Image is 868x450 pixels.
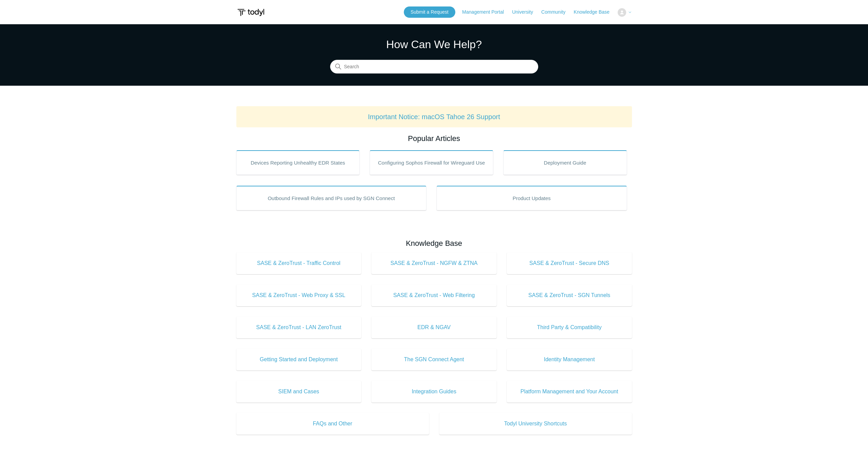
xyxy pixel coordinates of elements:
[517,259,622,267] span: SASE & ZeroTrust - Secure DNS
[503,150,627,175] a: Deployment Guide
[507,349,632,370] a: Identity Management
[236,186,427,210] a: Outbound Firewall Rules and IPs used by SGN Connect
[404,6,455,18] a: Submit a Request
[517,388,622,396] span: Platform Management and Your Account
[437,186,627,210] a: Product Updates
[370,150,493,175] a: Configuring Sophos Firewall for Wireguard Use
[371,381,497,403] a: Integration Guides
[507,317,632,338] a: Third Party & Compatibility
[236,252,362,274] a: SASE & ZeroTrust - Traffic Control
[507,381,632,403] a: Platform Management and Your Account
[439,413,632,435] a: Todyl University Shortcuts
[371,317,497,338] a: EDR & NGAV
[382,291,486,299] span: SASE & ZeroTrust - Web Filtering
[517,323,622,332] span: Third Party & Compatibility
[371,349,497,370] a: The SGN Connect Agent
[517,291,622,299] span: SASE & ZeroTrust - SGN Tunnels
[450,420,622,428] span: Todyl University Shortcuts
[247,323,351,332] span: SASE & ZeroTrust - LAN ZeroTrust
[512,9,540,16] a: University
[371,252,497,274] a: SASE & ZeroTrust - NGFW & ZTNA
[236,349,362,370] a: Getting Started and Deployment
[247,420,419,428] span: FAQs and Other
[462,9,511,16] a: Management Portal
[371,284,497,306] a: SASE & ZeroTrust - Web Filtering
[236,6,265,19] img: Todyl Support Center Help Center home page
[382,355,486,364] span: The SGN Connect Agent
[236,238,632,249] h2: Knowledge Base
[368,113,500,121] a: Important Notice: macOS Tahoe 26 Support
[507,284,632,306] a: SASE & ZeroTrust - SGN Tunnels
[247,388,351,396] span: SIEM and Cases
[247,291,351,299] span: SASE & ZeroTrust - Web Proxy & SSL
[574,9,616,16] a: Knowledge Base
[382,323,486,332] span: EDR & NGAV
[330,60,538,74] input: Search
[247,259,351,267] span: SASE & ZeroTrust - Traffic Control
[236,381,362,403] a: SIEM and Cases
[541,9,572,16] a: Community
[507,252,632,274] a: SASE & ZeroTrust - Secure DNS
[330,36,538,53] h1: How Can We Help?
[236,133,632,144] h2: Popular Articles
[247,355,351,364] span: Getting Started and Deployment
[236,317,362,338] a: SASE & ZeroTrust - LAN ZeroTrust
[382,259,486,267] span: SASE & ZeroTrust - NGFW & ZTNA
[517,355,622,364] span: Identity Management
[236,150,360,175] a: Devices Reporting Unhealthy EDR States
[236,284,362,306] a: SASE & ZeroTrust - Web Proxy & SSL
[382,388,486,396] span: Integration Guides
[236,413,429,435] a: FAQs and Other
